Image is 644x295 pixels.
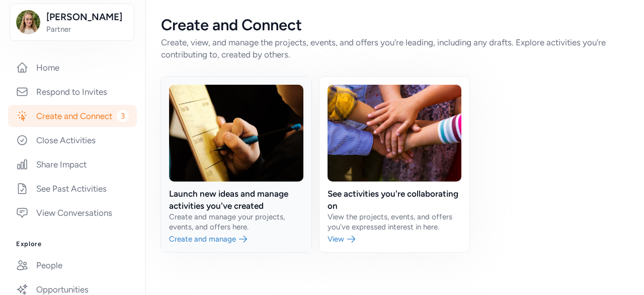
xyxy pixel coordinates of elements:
[8,254,137,276] a: People
[8,56,137,79] a: Home
[161,16,628,34] div: Create and Connect
[8,153,137,175] a: Share Impact
[117,110,129,122] span: 3
[46,10,128,24] span: [PERSON_NAME]
[8,129,137,151] a: Close Activities
[8,202,137,224] a: View Conversations
[10,4,134,41] button: [PERSON_NAME]Partner
[8,178,137,200] a: See Past Activities
[161,36,628,61] div: Create, view, and manage the projects, events, and offers you're leading, including any drafts. E...
[46,24,128,34] span: Partner
[16,240,129,248] h3: Explore
[8,105,137,127] a: Create and Connect3
[8,81,137,103] a: Respond to Invites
